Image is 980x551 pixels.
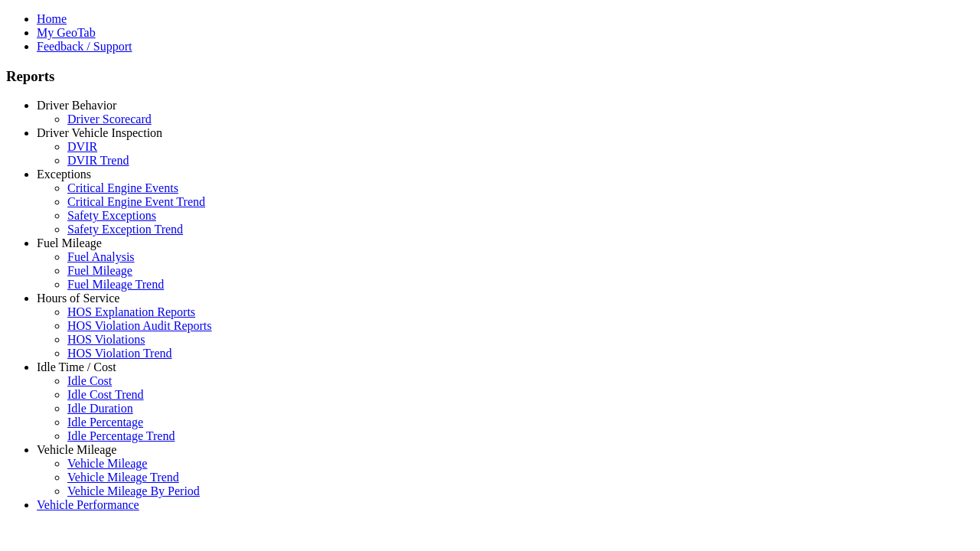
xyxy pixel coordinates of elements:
a: Idle Percentage [67,416,143,429]
a: Critical Engine Events [67,181,178,194]
a: Vehicle Mileage Trend [67,471,179,484]
a: Idle Time / Cost [37,360,116,373]
a: Fuel Analysis [67,250,135,263]
a: Feedback / Support [37,40,132,53]
a: Idle Cost Trend [67,388,144,401]
a: Safety Exceptions [67,209,156,222]
a: Vehicle Performance [37,498,139,511]
a: Hours of Service [37,292,119,305]
a: HOS Violation Audit Reports [67,319,212,332]
a: HOS Violation Trend [67,347,172,360]
a: Fuel Mileage [67,264,132,277]
a: Critical Engine Event Trend [67,195,205,208]
a: Idle Duration [67,402,133,415]
a: DVIR [67,140,97,153]
a: Vehicle Mileage By Period [67,484,200,497]
a: Vehicle Mileage [67,457,147,470]
a: DVIR Trend [67,154,129,167]
a: HOS Explanation Reports [67,305,195,318]
a: Driver Scorecard [67,112,152,126]
a: Driver Behavior [37,99,116,112]
a: Idle Cost [67,374,112,387]
a: My GeoTab [37,26,96,39]
a: Vehicle Mileage [37,443,116,456]
a: Safety Exception Trend [67,223,183,236]
a: Fuel Mileage Trend [67,278,164,291]
a: Exceptions [37,168,91,181]
a: Home [37,12,67,25]
a: Driver Vehicle Inspection [37,126,162,139]
a: HOS Violations [67,333,145,346]
a: Idle Percentage Trend [67,429,175,442]
a: Fuel Mileage [37,236,102,249]
h3: Reports [6,68,974,85]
